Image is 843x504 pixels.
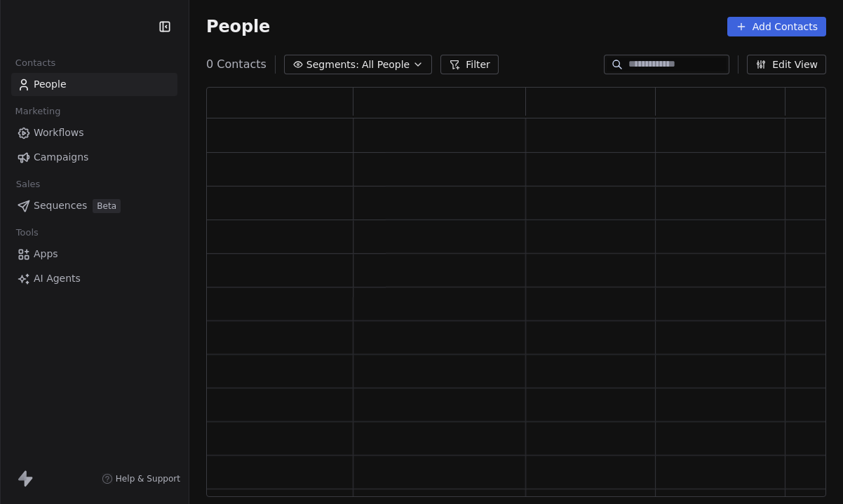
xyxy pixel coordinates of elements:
span: Tools [10,222,44,243]
span: Marketing [9,101,67,122]
span: Sequences [34,198,87,213]
span: 0 Contacts [206,56,267,73]
span: People [34,77,67,92]
span: Beta [93,199,121,213]
span: All People [362,57,410,72]
button: Edit View [747,55,826,74]
button: Filter [440,55,499,74]
span: Apps [34,247,58,261]
span: Workflows [34,125,84,140]
a: People [11,73,177,96]
a: Workflows [11,121,177,144]
a: Apps [11,243,177,266]
span: Segments: [306,57,359,72]
a: SequencesBeta [11,194,177,217]
a: AI Agents [11,267,177,290]
button: Add Contacts [727,17,826,36]
span: Sales [10,174,46,195]
span: People [206,16,270,37]
a: Campaigns [11,146,177,169]
a: Help & Support [102,473,180,484]
span: AI Agents [34,271,81,286]
span: Help & Support [116,473,180,484]
span: Contacts [9,53,62,74]
span: Campaigns [34,150,88,165]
